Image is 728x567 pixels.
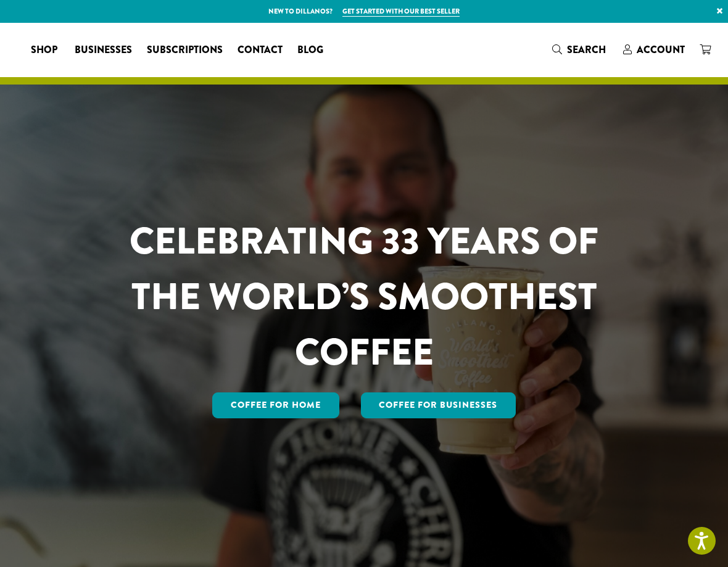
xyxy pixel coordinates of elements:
span: Blog [297,43,323,58]
span: Search [567,43,606,57]
span: Businesses [75,43,132,58]
a: Coffee for Home [212,392,339,418]
a: Shop [23,40,67,60]
span: Shop [31,43,57,58]
a: Get started with our best seller [342,6,460,17]
span: Contact [238,43,283,58]
h1: CELEBRATING 33 YEARS OF THE WORLD’S SMOOTHEST COFFEE [98,213,631,380]
span: Subscriptions [147,43,223,58]
a: Search [545,39,616,60]
a: Coffee For Businesses [361,392,516,418]
span: Account [637,43,685,57]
